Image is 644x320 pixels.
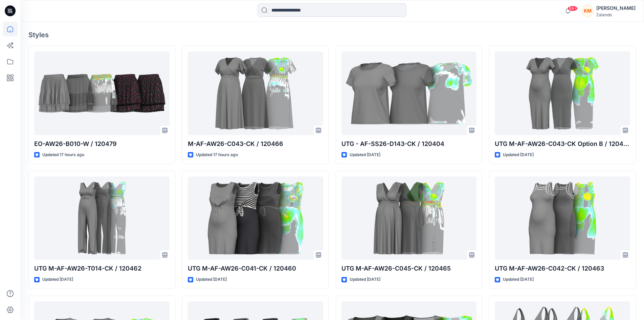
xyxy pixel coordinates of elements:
p: Updated [DATE] [350,276,380,283]
p: Updated [DATE] [196,276,227,283]
h4: Styles [28,31,636,39]
a: UTG - AF-SS26-D143-CK / 120404 [341,51,477,135]
p: UTG - AF-SS26-D143-CK / 120404 [341,139,477,149]
p: Updated [DATE] [350,151,380,158]
a: EO-AW26-B010-W / 120479 [34,51,170,135]
a: UTG M-AF-AW26-C045-CK / 120465 [341,176,477,260]
span: 99+ [568,6,578,11]
div: Zalando [596,12,636,17]
div: [PERSON_NAME] [596,4,636,12]
p: Updated [DATE] [42,276,73,283]
p: Updated [DATE] [503,276,534,283]
a: UTG M-AF-AW26-C043-CK Option B / 120461 [495,51,630,135]
a: M-AF-AW26-C043-CK / 120466 [188,51,323,135]
p: UTG M-AF-AW26-C041-CK / 120460 [188,264,323,273]
p: UTG M-AF-AW26-C045-CK / 120465 [341,264,477,273]
p: UTG M-AF-AW26-C043-CK Option B / 120461 [495,139,630,149]
a: UTG M-AF-AW26-C042-CK / 120463 [495,176,630,260]
p: UTG M-AF-AW26-T014-CK / 120462 [34,264,170,273]
p: Updated 17 hours ago [42,151,84,158]
div: KM [581,5,594,17]
p: Updated 17 hours ago [196,151,238,158]
p: M-AF-AW26-C043-CK / 120466 [188,139,323,149]
a: UTG M-AF-AW26-T014-CK / 120462 [34,176,170,260]
p: UTG M-AF-AW26-C042-CK / 120463 [495,264,630,273]
a: UTG M-AF-AW26-C041-CK / 120460 [188,176,323,260]
p: EO-AW26-B010-W / 120479 [34,139,170,149]
p: Updated [DATE] [503,151,534,158]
